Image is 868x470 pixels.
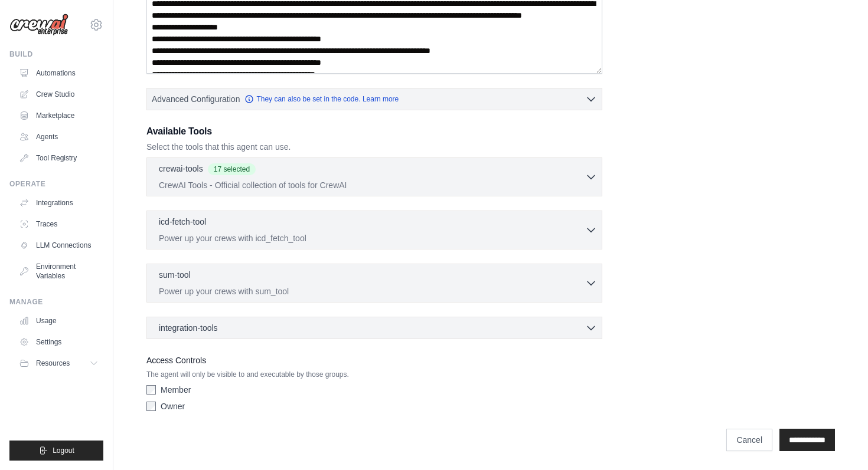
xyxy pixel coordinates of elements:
div: Build [9,50,103,59]
span: Resources [36,359,70,368]
a: Tool Registry [14,149,103,167]
button: Resources [14,354,103,373]
button: icd-fetch-tool Power up your crews with icd_fetch_tool [152,216,597,244]
div: Manage [9,297,103,307]
img: Logo [9,14,68,36]
a: Integrations [14,193,103,212]
button: crewai-tools 17 selected CrewAI Tools - Official collection of tools for CrewAI [152,163,597,191]
h3: Available Tools [146,124,602,139]
span: integration-tools [159,322,218,334]
a: They can also be set in the code. Learn more [244,94,399,104]
p: Power up your crews with sum_tool [159,285,585,297]
button: Advanced Configuration They can also be set in the code. Learn more [147,88,602,110]
span: Advanced Configuration [152,93,240,105]
a: Automations [14,64,103,83]
button: sum-tool Power up your crews with sum_tool [152,269,597,297]
div: Operate [9,179,103,189]
p: Power up your crews with icd_fetch_tool [159,232,585,244]
p: The agent will only be visible to and executable by those groups. [146,370,602,379]
a: Cancel [726,429,772,451]
p: Select the tools that this agent can use. [146,141,602,153]
label: Access Controls [146,353,602,367]
label: Member [161,384,191,396]
p: CrewAI Tools - Official collection of tools for CrewAI [159,179,585,191]
a: Environment Variables [14,257,103,285]
p: sum-tool [159,269,191,281]
p: icd-fetch-tool [159,216,206,228]
a: Usage [14,311,103,330]
p: crewai-tools [159,163,203,175]
a: Traces [14,215,103,234]
label: Owner [161,400,185,412]
span: Logout [53,446,74,455]
a: Agents [14,127,103,146]
a: Crew Studio [14,85,103,104]
a: Marketplace [14,106,103,125]
a: Settings [14,333,103,351]
button: integration-tools [152,322,597,334]
a: LLM Connections [14,236,103,255]
span: 17 selected [208,163,256,175]
button: Logout [9,441,103,461]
